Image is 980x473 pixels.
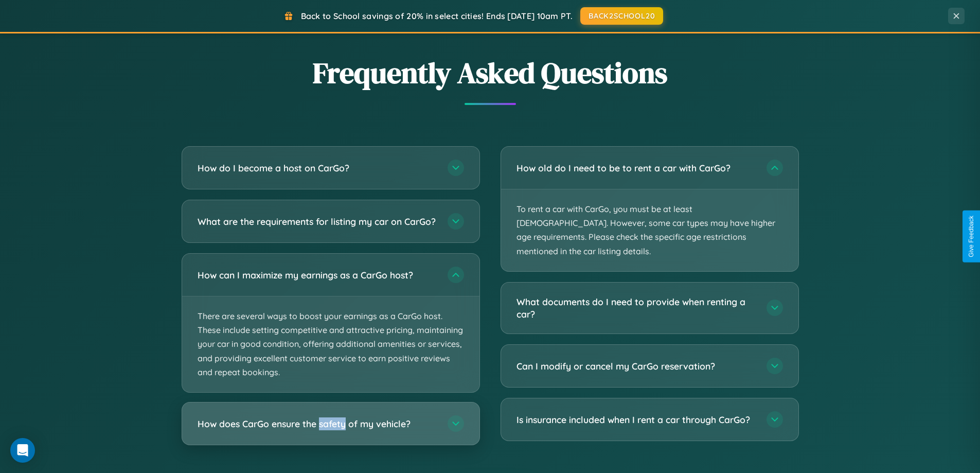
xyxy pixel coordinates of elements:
h3: How does CarGo ensure the safety of my vehicle? [198,417,437,430]
h3: What are the requirements for listing my car on CarGo? [198,215,437,228]
h3: What documents do I need to provide when renting a car? [516,295,756,321]
h2: Frequently Asked Questions [182,53,799,93]
h3: How do I become a host on CarGo? [198,162,437,174]
button: BACK2SCHOOL20 [580,7,663,25]
h3: How old do I need to be to rent a car with CarGo? [516,162,756,174]
p: To rent a car with CarGo, you must be at least [DEMOGRAPHIC_DATA]. However, some car types may ha... [501,189,798,271]
h3: How can I maximize my earnings as a CarGo host? [198,269,437,282]
p: There are several ways to boost your earnings as a CarGo host. These include setting competitive ... [182,296,479,392]
span: Back to School savings of 20% in select cities! Ends [DATE] 10am PT. [301,11,573,21]
h3: Is insurance included when I rent a car through CarGo? [516,413,756,426]
h3: Can I modify or cancel my CarGo reservation? [516,360,756,373]
div: Give Feedback [968,216,975,257]
div: Open Intercom Messenger [10,438,35,463]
